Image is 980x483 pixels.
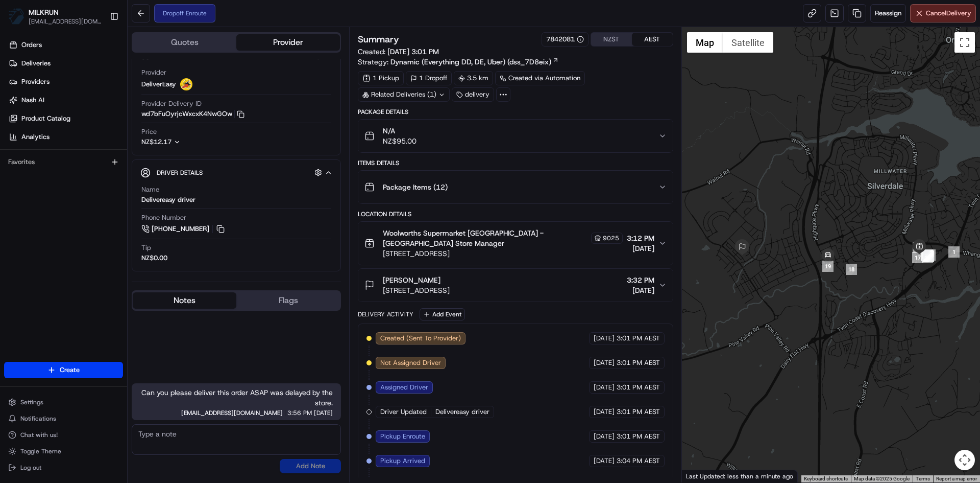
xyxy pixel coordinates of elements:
[380,383,428,392] span: Assigned Driver
[358,108,673,116] div: Package Details
[4,444,123,458] button: Toggle Theme
[157,169,203,177] span: Driver Details
[922,249,934,261] div: 13
[383,136,416,146] span: NZ$95.00
[141,137,231,147] button: NZ$12.17
[495,71,585,85] a: Created via Automation
[141,80,176,89] span: DeliverEasy
[390,57,559,67] a: Dynamic (Everything DD, DE, Uber) (dss_7D8eix)
[20,464,41,472] span: Log out
[910,4,976,22] button: CancelDelivery
[380,407,427,417] span: Driver Updated
[594,334,615,343] span: [DATE]
[358,47,439,57] span: Created:
[684,469,718,482] a: Open this area in Google Maps (opens a new window)
[603,234,619,242] span: 9025
[358,159,673,167] div: Items Details
[922,250,933,261] div: 15
[632,33,673,46] button: AEST
[916,476,930,481] a: Terms (opens in new tab)
[21,40,42,50] span: Orders
[922,252,933,263] div: 16
[617,334,660,343] span: 3:01 PM AEST
[141,243,151,252] span: Tip
[21,77,50,86] span: Providers
[954,32,975,53] button: Toggle fullscreen view
[141,137,171,146] span: NZ$12.17
[924,249,936,261] div: 12
[133,34,236,51] button: Quotes
[358,171,672,203] button: Package Items (12)
[141,109,244,119] button: wd7bFuOyrjcWxcxK4NwGOw
[617,407,660,417] span: 3:01 PM AEST
[954,450,975,470] button: Map camera controls
[682,470,798,482] div: Last Updated: less than a minute ago
[358,35,399,44] h3: Summary
[383,182,448,192] span: Package Items ( 12 )
[236,34,340,51] button: Provider
[594,456,615,466] span: [DATE]
[4,4,106,29] button: MILKRUNMILKRUN[EMAIL_ADDRESS][DOMAIN_NAME]
[454,71,493,85] div: 3.5 km
[923,251,934,262] div: 3
[4,154,123,170] div: Favorites
[546,35,584,44] button: 7842081
[141,254,167,263] div: NZ$0.00
[627,233,654,243] span: 3:12 PM
[4,411,123,426] button: Notifications
[380,358,441,367] span: Not Assigned Driver
[314,410,333,416] span: [DATE]
[236,292,340,309] button: Flags
[387,47,439,56] span: [DATE] 3:01 PM
[140,164,332,181] button: Driver Details
[627,243,654,254] span: [DATE]
[594,358,615,367] span: [DATE]
[21,59,51,68] span: Deliveries
[181,410,283,416] span: [EMAIL_ADDRESS][DOMAIN_NAME]
[60,365,80,375] span: Create
[875,9,901,18] span: Reassign
[383,275,440,285] span: [PERSON_NAME]
[594,407,615,417] span: [DATE]
[383,126,416,136] span: N/A
[383,248,622,259] span: [STREET_ADDRESS]
[29,17,102,26] span: [EMAIL_ADDRESS][DOMAIN_NAME]
[4,428,123,442] button: Chat with us!
[141,68,166,77] span: Provider
[4,110,127,127] a: Product Catalog
[4,92,127,108] a: Nash AI
[358,310,413,318] div: Delivery Activity
[141,223,226,235] a: [PHONE_NUMBER]
[390,57,551,67] span: Dynamic (Everything DD, DE, Uber) (dss_7D8eix)
[141,127,157,136] span: Price
[358,120,672,152] button: N/ANZ$95.00
[406,71,452,85] div: 1 Dropoff
[358,57,559,67] div: Strategy:
[926,9,971,18] span: Cancel Delivery
[4,129,127,145] a: Analytics
[594,432,615,441] span: [DATE]
[627,285,654,295] span: [DATE]
[141,99,202,108] span: Provider Delivery ID
[21,132,50,142] span: Analytics
[20,398,43,406] span: Settings
[358,222,672,265] button: Woolworths Supermarket [GEOGRAPHIC_DATA] - [GEOGRAPHIC_DATA] Store Manager9025[STREET_ADDRESS]3:1...
[287,410,312,416] span: 3:56 PM
[617,432,660,441] span: 3:01 PM AEST
[617,383,660,392] span: 3:01 PM AEST
[846,264,857,275] div: 18
[4,37,127,53] a: Orders
[21,96,44,105] span: Nash AI
[358,71,404,85] div: 1 Pickup
[29,7,59,17] span: MILKRUN
[936,476,977,481] a: Report a map error
[4,74,127,90] a: Providers
[20,431,58,439] span: Chat with us!
[591,33,632,46] button: NZST
[435,407,489,417] span: Delivereasy driver
[20,447,61,455] span: Toggle Theme
[141,185,159,194] span: Name
[804,475,848,482] button: Keyboard shortcuts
